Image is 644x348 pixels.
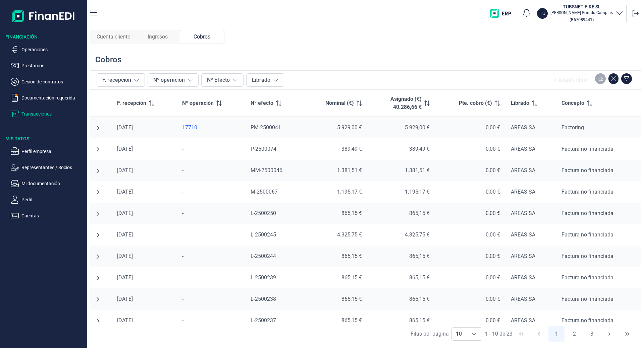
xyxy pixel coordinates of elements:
div: 865,15 € [308,274,362,281]
img: erp [490,9,516,18]
button: Nº Efecto [201,73,244,87]
button: undefined null [95,147,101,152]
div: 5.929,00 € [308,124,362,131]
p: Perfil empresa [21,147,85,155]
button: undefined null [95,168,101,173]
div: 865,15 € [373,296,430,302]
div: [DATE] [117,189,171,195]
div: [DATE] [117,296,171,302]
button: Page 3 [584,326,600,342]
div: 0,00 € [440,167,500,174]
div: Cuenta cliente [91,30,136,44]
div: - [182,167,240,174]
p: Asignado (€) [390,95,422,103]
span: Factura no financiada [561,274,613,281]
div: 865,15 € [308,210,362,217]
button: Librado [246,73,284,87]
p: [PERSON_NAME] Garrido Campins [550,10,613,15]
p: Préstamos [21,62,85,70]
a: 17710 [182,124,240,131]
p: 40.286,66 € [393,103,422,111]
div: 865,15 € [308,317,362,324]
span: Factoring [561,124,584,131]
p: Transacciones [21,110,85,118]
span: Cuenta cliente [97,33,130,41]
button: Page 1 [548,326,565,342]
button: Perfil empresa [11,147,85,155]
div: 0,00 € [440,296,500,302]
div: 865,15 € [373,274,430,281]
div: 0,00 € [440,124,500,131]
div: AREAS SA [511,189,551,195]
button: undefined null [95,125,101,131]
button: First Page [513,326,529,342]
div: 0,00 € [440,189,500,195]
span: Factura no financiada [561,253,613,259]
div: 0,00 € [440,231,500,238]
div: [DATE] [117,210,171,217]
button: Mi documentación [11,180,85,188]
button: undefined null [95,318,101,324]
button: Préstamos [11,62,85,70]
span: L-2500239 [251,274,276,281]
button: Page 2 [566,326,582,342]
div: Filas por página [411,330,449,338]
p: Representantes / Socios [21,163,85,171]
p: Cesión de contratos [21,78,85,86]
p: TU [540,10,545,17]
span: Factura no financiada [561,210,613,216]
div: [DATE] [117,124,171,131]
div: 0,00 € [440,146,500,152]
div: 389,49 € [373,146,430,152]
button: Next Page [601,326,618,342]
div: - [182,317,240,324]
span: Factura no financiada [561,231,613,238]
span: MM-2500046 [251,167,282,173]
button: undefined null [95,275,101,281]
div: 1.381,51 € [308,167,362,174]
button: Cesión de contratos [11,78,85,86]
span: Factura no financiada [561,146,613,152]
button: undefined null [95,232,101,238]
span: Cobros [194,33,210,41]
span: Nominal (€) [325,99,354,107]
span: Nº efecto [251,99,273,107]
div: 865,15 € [308,253,362,260]
button: Operaciones [11,46,85,54]
span: Pte. cobro (€) [459,99,492,107]
p: Documentación requerida [21,94,85,102]
h3: TUBSNET FIRE SL [550,3,613,10]
span: P-2500074 [251,146,276,152]
button: F. recepción [97,73,145,87]
div: AREAS SA [511,253,551,260]
small: Copiar cif [570,17,594,22]
button: Last Page [619,326,635,342]
button: undefined null [95,190,101,195]
span: Factura no financiada [561,189,613,195]
div: 865,15 € [373,253,430,260]
span: Factura no financiada [561,167,613,173]
span: Librado [511,99,529,107]
span: Concepto [561,99,584,107]
p: Mi documentación [21,180,85,188]
span: L-2500237 [251,317,276,324]
button: Previous Page [531,326,547,342]
img: Logo de aplicación [12,5,75,27]
button: Representantes / Socios [11,163,85,171]
div: - [182,231,240,238]
span: 10 [452,328,466,340]
span: 1 - 10 de 23 [485,331,513,337]
div: AREAS SA [511,146,551,152]
div: [DATE] [117,317,171,324]
div: - [182,146,240,152]
div: [DATE] [117,231,171,238]
div: AREAS SA [511,296,551,302]
div: Ingresos [136,30,180,44]
div: AREAS SA [511,124,551,131]
div: [DATE] [117,146,171,152]
div: 389,49 € [308,146,362,152]
button: Cuentas [11,212,85,220]
div: AREAS SA [511,274,551,281]
button: Nº operación [148,73,199,87]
